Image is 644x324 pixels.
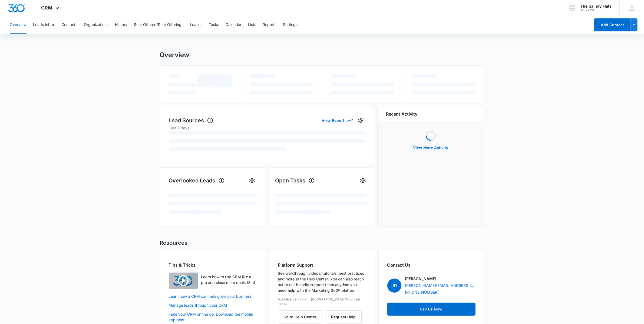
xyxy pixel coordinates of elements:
p: [PERSON_NAME] [405,276,437,282]
button: View Report [322,116,352,125]
p: Available 8am-5pm ([GEOGRAPHIC_DATA]/Mountain Time) [278,297,366,307]
span: CRM [41,5,53,11]
h2: Resources [160,239,484,247]
a: [PHONE_NUMBER] [405,289,439,295]
h1: Overview [160,51,190,59]
button: Leads Inbox [33,16,55,34]
button: Request Help [326,310,362,323]
button: Add Contact [594,18,630,31]
a: Request Help [326,315,362,319]
div: account id [580,8,612,12]
p: See walkthrough videos, tutorials, best practices and more at the Help Center. You can also reach... [278,270,366,293]
a: Manage leads through your CRM [169,302,257,308]
h6: Recent Activity [386,111,418,117]
p: Learn how to use CRM like a pro and close more deals (3m) [201,274,257,285]
h2: Platform Support [278,262,366,268]
button: Go to Help Center [278,310,322,323]
span: JD [387,279,401,293]
img: Learn how to use CRM like a pro and close more deals (3m) [169,273,198,289]
button: Organizations [84,16,108,34]
button: Lists [248,16,256,34]
button: Calendar [226,16,242,34]
button: History [115,16,127,34]
button: Leases [190,16,202,34]
div: account name [580,4,612,8]
button: Reports [263,16,276,34]
button: Contacts [61,16,77,34]
h1: Overlooked Leads [169,176,225,185]
a: Take your CRM on the go: Download the mobile app now [169,311,257,323]
p: Last 7 days [169,125,365,131]
button: Settings [283,16,298,34]
button: Settings [359,176,367,185]
a: Call Us Now [387,303,475,316]
a: Learn how a CRM can help grow your business [169,293,257,299]
button: Settings [356,116,365,125]
a: Go to Help Center [278,315,326,319]
h1: Lead Sources [169,116,213,125]
button: Rent Offered/Rent Offerings [134,16,183,34]
button: Overview [10,16,27,34]
h2: Tips & Tricks [169,262,257,268]
h1: Open Tasks [275,176,315,185]
button: View More Activity [408,141,454,154]
h2: Contact Us [387,262,475,268]
button: Tasks [209,16,219,34]
a: [PERSON_NAME][EMAIL_ADDRESS][PERSON_NAME][DOMAIN_NAME] [405,283,475,288]
button: Settings [248,176,256,185]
